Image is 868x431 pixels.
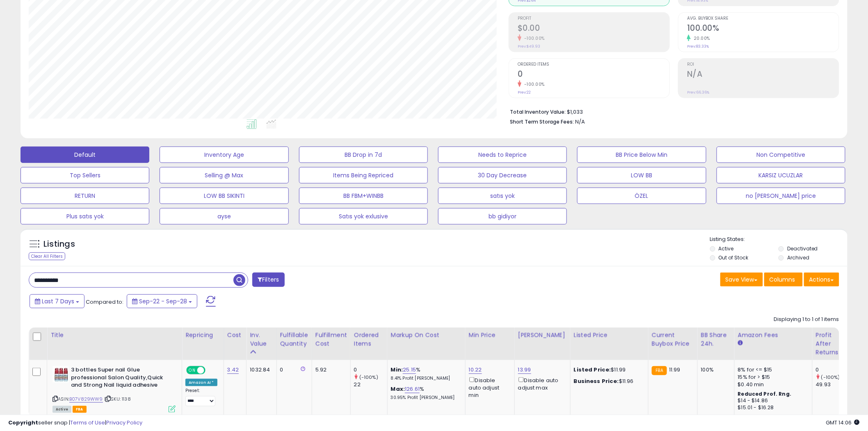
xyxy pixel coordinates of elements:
[160,208,288,225] button: ayse
[469,366,482,374] a: 10.22
[29,252,65,260] div: Clear All Filters
[299,167,428,183] button: Items Being Repriced
[518,44,540,49] small: Prev: $49.93
[50,331,178,339] div: Title
[687,16,839,21] span: Avg. Buybox Share
[652,366,667,375] small: FBA
[299,188,428,204] button: BB FBM+WINBB
[469,331,511,339] div: Min Price
[391,385,405,393] b: Max:
[185,388,217,406] div: Preset:
[575,118,585,126] span: N/A
[252,273,284,287] button: Filters
[438,188,567,204] button: satıs yok
[816,366,849,374] div: 0
[577,147,706,163] button: BB Price Below Min
[187,367,197,374] span: ON
[469,376,508,399] div: Disable auto adjust min
[687,44,709,49] small: Prev: 83.33%
[359,374,378,381] small: (-100%)
[53,406,71,413] span: All listings currently available for purchase on Amazon
[574,331,645,339] div: Listed Price
[21,208,149,225] button: Plus satıs yok
[510,106,833,116] li: $1,033
[738,381,806,388] div: $0.40 min
[8,419,142,427] div: seller snap | |
[73,406,87,413] span: FBA
[720,273,763,287] button: Save View
[518,90,531,95] small: Prev: 22
[185,379,217,386] div: Amazon AI *
[438,208,567,225] button: bb gidiyor
[518,23,669,34] h2: $0.00
[391,395,459,401] p: 30.95% Profit [PERSON_NAME]
[764,273,803,287] button: Columns
[315,366,344,374] div: 5.92
[127,294,197,308] button: Sep-22 - Sep-28
[403,366,416,374] a: 25.15
[185,331,220,339] div: Repricing
[787,245,818,252] label: Deactivated
[354,381,387,388] div: 22
[69,396,103,403] a: B07V829WW9
[574,366,642,374] div: $11.99
[669,366,681,374] span: 11.99
[391,376,459,381] p: 8.41% Profit [PERSON_NAME]
[42,297,74,305] span: Last 7 Days
[160,147,288,163] button: Inventory Age
[521,35,545,41] small: -100.00%
[70,419,105,426] a: Terms of Use
[391,366,459,381] div: %
[30,294,85,308] button: Last 7 Days
[280,331,308,348] div: Fulfillable Quantity
[687,62,839,67] span: ROI
[160,188,288,204] button: LOW BB SIKINTI
[738,390,792,397] b: Reduced Prof. Rng.
[691,35,710,41] small: 20.00%
[53,366,69,383] img: 517qfYH6acL._SL40_.jpg
[391,366,403,374] b: Min:
[787,254,809,261] label: Archived
[738,397,806,404] div: $14 - $14.86
[701,366,728,374] div: 100%
[719,254,749,261] label: Out of Stock
[770,275,795,284] span: Columns
[354,366,387,374] div: 0
[510,108,566,115] b: Total Inventory Value:
[521,81,545,87] small: -100.00%
[71,366,171,391] b: 3 bottles Super nail Glue professional Salon Quality,Quick and Strong Nail liquid adhesive
[250,366,270,374] div: 1032.84
[804,273,839,287] button: Actions
[438,167,567,183] button: 30 Day Decrease
[738,404,806,411] div: $15.01 - $16.28
[738,374,806,381] div: 15% for > $15
[160,167,288,183] button: Selling @ Max
[53,366,176,412] div: ASIN:
[405,385,420,393] a: 126.61
[204,367,217,374] span: OFF
[518,16,669,21] span: Profit
[387,328,465,360] th: The percentage added to the cost of goods (COGS) that forms the calculator for Min & Max prices.
[391,385,459,401] div: %
[299,208,428,225] button: Satıs yok exlusive
[354,331,384,348] div: Ordered Items
[687,69,839,80] h2: N/A
[43,238,75,250] h5: Listings
[774,316,839,323] div: Displaying 1 to 1 of 1 items
[717,147,845,163] button: Non Competitive
[250,331,273,348] div: Inv. value
[577,188,706,204] button: ÖZEL
[574,377,619,385] b: Business Price:
[717,188,845,204] button: no [PERSON_NAME] price
[280,366,306,374] div: 0
[227,366,239,374] a: 3.42
[21,147,149,163] button: Default
[574,366,611,374] b: Listed Price:
[826,419,860,426] span: 2025-10-6 14:06 GMT
[717,167,845,183] button: KARSIZ UCUZLAR
[86,298,123,306] span: Compared to:
[652,331,694,348] div: Current Buybox Price
[701,331,731,348] div: BB Share 24h.
[518,331,567,339] div: [PERSON_NAME]
[510,118,574,125] b: Short Term Storage Fees:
